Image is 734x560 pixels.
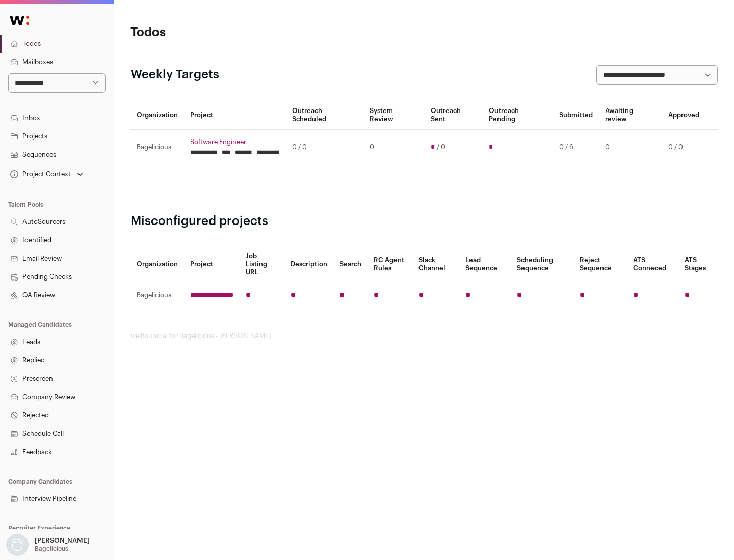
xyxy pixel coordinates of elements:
[184,101,286,130] th: Project
[130,332,718,340] footer: wellfound:ai for Bagelicious - [PERSON_NAME]
[286,101,363,130] th: Outreach Scheduled
[599,130,662,165] td: 0
[333,246,368,283] th: Search
[425,101,483,130] th: Outreach Sent
[35,545,68,553] p: Bagelicious
[511,246,573,283] th: Scheduling Sequence
[662,130,705,165] td: 0 / 0
[573,246,627,283] th: Reject Sequence
[4,10,35,31] img: Wellfound
[412,246,459,283] th: Slack Channel
[130,130,184,165] td: Bagelicious
[190,138,280,146] a: Software Engineer
[286,130,363,165] td: 0 / 0
[4,534,92,556] button: Open dropdown
[130,213,718,230] h2: Misconfigured projects
[130,24,326,41] h1: Todos
[184,246,240,283] th: Project
[678,246,718,283] th: ATS Stages
[363,130,424,165] td: 0
[240,246,284,283] th: Job Listing URL
[627,246,678,283] th: ATS Conneced
[459,246,511,283] th: Lead Sequence
[130,67,219,83] h2: Weekly Targets
[284,246,333,283] th: Description
[130,101,184,130] th: Organization
[8,170,71,178] div: Project Context
[483,101,553,130] th: Outreach Pending
[599,101,662,130] th: Awaiting review
[437,143,445,151] span: / 0
[368,246,412,283] th: RC Agent Rules
[130,283,184,308] td: Bagelicious
[553,101,599,130] th: Submitted
[662,101,705,130] th: Approved
[363,101,424,130] th: System Review
[553,130,599,165] td: 0 / 6
[35,537,90,545] p: [PERSON_NAME]
[6,534,29,556] img: nopic.png
[8,167,85,181] button: Open dropdown
[130,246,184,283] th: Organization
